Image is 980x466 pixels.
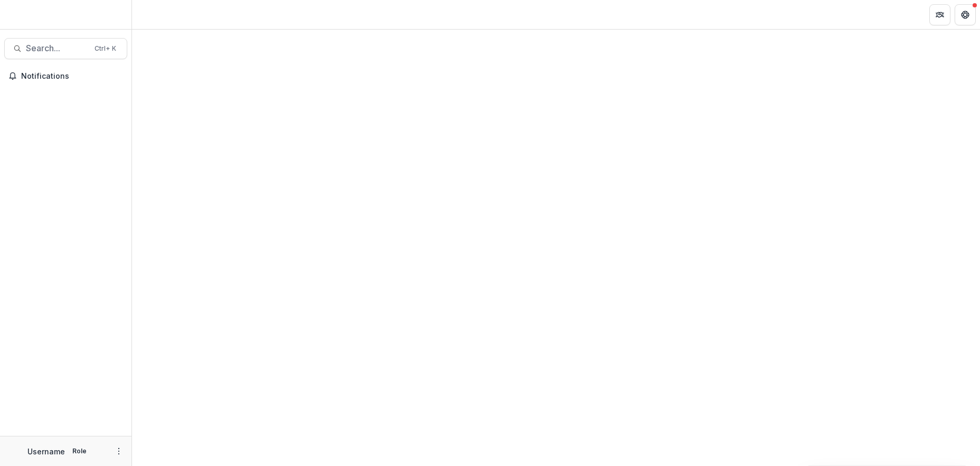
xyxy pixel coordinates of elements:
p: Role [69,446,90,456]
span: Search... [26,43,88,53]
div: Ctrl + K [92,43,118,54]
span: Notifications [21,72,123,81]
button: Partners [929,4,950,25]
button: Notifications [4,68,127,85]
button: Get Help [955,4,976,25]
p: Username [27,446,65,457]
nav: breadcrumb [136,7,181,22]
button: More [112,445,125,458]
button: Search... [4,38,127,59]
